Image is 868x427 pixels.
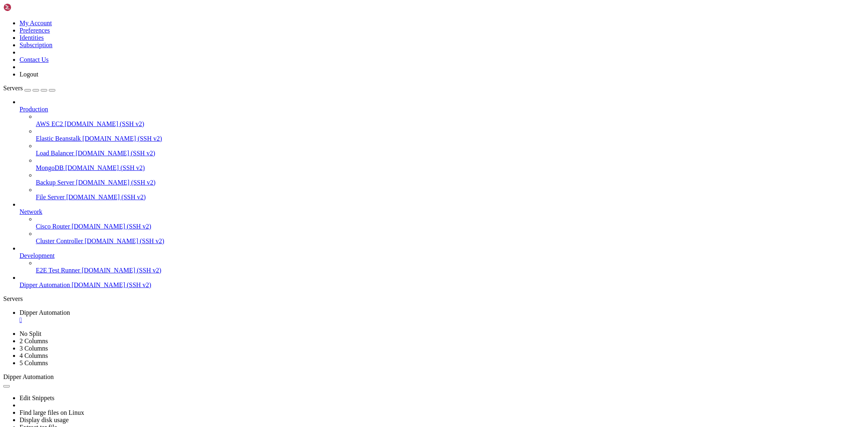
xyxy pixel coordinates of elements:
[3,79,23,86] span: .++.o+
[3,273,762,280] x-row: Run 'do-release-upgrade' to upgrade to it.
[3,301,762,307] x-row: root@vps58218:~#
[49,17,59,24] span: OS:
[36,194,65,200] span: File Server
[65,164,145,171] span: [DOMAIN_NAME] (SSH v2)
[46,59,72,65] span: /sssooo.
[33,93,88,100] span: `-````.:ohdhhhhh+
[3,45,762,52] x-row: sh
[20,309,70,316] span: Dipper Automation
[36,172,865,186] li: Backup Server [DOMAIN_NAME] (SSH v2)
[20,201,865,245] li: Network
[49,31,72,37] span: .+sss/`
[3,373,54,380] span: Dipper Automation
[66,194,146,200] span: [DOMAIN_NAME] (SSH v2)
[36,128,865,142] li: Elastic Beanstalk [DOMAIN_NAME] (SSH v2)
[36,135,81,142] span: Elastic Beanstalk
[3,169,762,176] x-row: * Ubuntu 20.04 LTS Focal Fossa has reached its end of standard support on 31 Ma
[20,71,38,78] a: Logout
[23,38,75,44] span: /++++++++/:--:/-
[36,186,865,201] li: File Server [DOMAIN_NAME] (SSH v2)
[20,316,865,324] a: 
[36,237,865,245] a: Cluster Controller [DOMAIN_NAME] (SSH v2)
[3,65,762,72] x-row: Device 1234:1111
[3,59,23,65] span: .++/+:
[20,252,865,259] a: Development
[36,135,865,142] a: Elastic Beanstalk [DOMAIN_NAME] (SSH v2)
[85,24,111,30] span: -yyyyyyo
[36,179,74,186] span: Backup Server
[3,86,33,93] span: .+.o+oo:.
[88,45,107,51] span: Shell:
[20,409,84,416] a: Find large files on Linux
[3,295,865,303] div: Servers
[23,17,49,24] span: -yyyyyy+
[3,148,762,155] x-row: * Management: [URL][DOMAIN_NAME]
[23,79,46,86] span: ++oo+:`
[20,106,865,113] a: Production
[52,24,85,30] span: ://+//////
[3,3,762,10] x-row: Welcome to Ubuntu 20.04.6 LTS (GNU/Linux 5.4.0-216-generic x86_64)
[3,204,762,211] x-row: Expanded Security Maintenance for Infrastructure is not enabled.
[3,114,36,120] span: /osyyyyyyo
[76,179,156,186] span: [DOMAIN_NAME] (SSH v2)
[72,59,85,65] span: CPU:
[3,65,29,72] span: /+++//+:
[3,31,762,38] x-row: 34d 9h 45m
[13,107,52,113] span: `.syhhhhhhh/
[36,120,865,128] a: AWS EC2 [DOMAIN_NAME] (SSH v2)
[3,24,762,31] x-row: x86_64 Linux 5.4.0-216-generic
[3,38,762,45] x-row: 893
[36,142,865,157] li: Load Balancer [DOMAIN_NAME] (SSH v2)
[20,34,44,41] a: Identities
[36,223,865,230] a: Cisco Router [DOMAIN_NAME] (SSH v2)
[46,72,68,79] span: ++////.
[3,294,762,301] x-row: Last login: [DATE] from [TECHNICAL_ID]
[3,31,13,37] span: .++
[33,86,62,93] span: `oddhhhh+
[3,190,762,197] x-row: [URL][DOMAIN_NAME]
[20,121,49,127] span: +oo+++o\:
[23,59,46,65] span: +oo+o:`
[82,267,162,274] span: [DOMAIN_NAME] (SSH v2)
[3,10,23,17] span: ./+o+-
[3,85,23,91] span: Servers
[3,17,23,24] span: yyyyy-
[68,72,81,79] span: RAM:
[3,142,762,148] x-row: * Documentation: [URL][DOMAIN_NAME]
[83,135,162,142] span: [DOMAIN_NAME] (SSH v2)
[3,107,13,113] span: .o:
[36,267,865,274] a: E2E Test Runner [DOMAIN_NAME] (SSH v2)
[3,245,762,252] x-row: Learn more about enabling ESM Infra service for Ubuntu 20.04 at
[3,93,33,100] span: \+.++o+o`
[75,38,104,44] span: Packages:
[36,237,83,244] span: Cluster Controller
[3,128,23,134] span: `oo++.
[36,194,865,201] a: File Server [DOMAIN_NAME] (SSH v2)
[3,238,762,245] x-row: 63 additional security updates can be applied with ESM Infra.
[3,52,33,58] span: .:+o:+o/.
[76,150,155,157] span: [DOMAIN_NAME] (SSH v2)
[3,72,29,79] span: \+/+o+++
[20,56,49,63] a: Contact Us
[36,216,865,230] li: Cisco Router [DOMAIN_NAME] (SSH v2)
[36,113,865,128] li: AWS EC2 [DOMAIN_NAME] (SSH v2)
[3,266,762,273] x-row: New release '22.04.5 LTS' available.
[85,237,164,244] span: [DOMAIN_NAME] (SSH v2)
[36,267,80,274] span: E2E Test Runner
[72,223,151,230] span: [DOMAIN_NAME] (SSH v2)
[20,359,48,366] a: 5 Columns
[72,31,94,37] span: Uptime:
[33,52,62,58] span: `+sssoo+/
[20,309,865,324] a: Dipper Automation
[20,27,50,34] a: Preferences
[20,208,865,216] a: Network
[20,245,865,274] li: Development
[3,183,762,190] x-row: For more details see:
[3,72,762,79] x-row: 1071MiB / 1931MiB
[3,218,762,224] x-row: 1 update can be applied immediately.
[36,223,70,230] span: Cisco Router
[36,10,39,17] span: @
[3,224,762,231] x-row: To see these additional updates run: apt list --upgradable
[20,281,865,289] a: Dipper Automation [DOMAIN_NAME] (SSH v2)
